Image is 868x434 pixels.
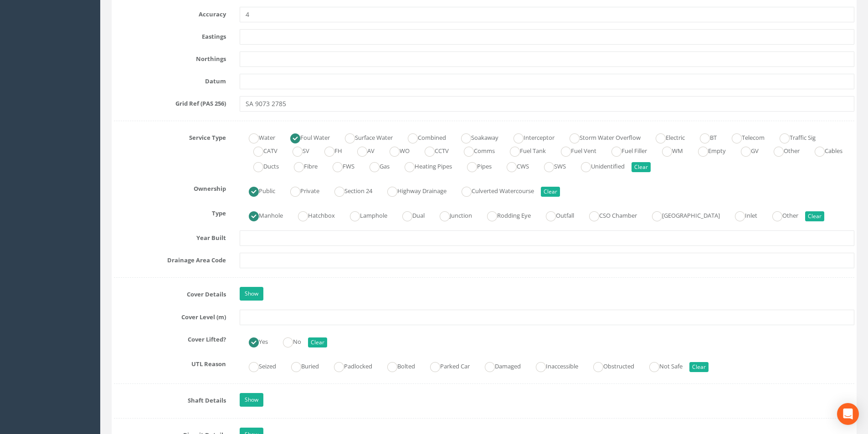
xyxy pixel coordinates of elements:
label: Year Built [107,230,233,242]
label: Other [765,143,800,157]
label: Lamphole [341,208,387,221]
label: GV [732,143,759,157]
label: Private [281,184,319,197]
label: Ducts [244,159,279,172]
label: Cover Level (m) [107,310,233,322]
label: Service Type [107,130,233,142]
label: Telecom [723,130,765,143]
label: Northings [107,51,233,63]
label: Bolted [378,359,415,372]
label: Drainage Area Code [107,253,233,265]
label: Combined [399,130,446,143]
button: Clear [689,362,709,372]
label: Yes [240,334,268,347]
label: Ownership [107,181,233,193]
label: Not Safe [640,359,683,372]
button: Clear [308,337,327,347]
label: Water [240,130,275,143]
label: CWS [498,159,529,172]
label: Fibre [285,159,318,172]
label: Traffic Sig [770,130,816,143]
label: SWS [535,159,566,172]
div: Open Intercom Messenger [837,403,859,425]
label: Storm Water Overflow [560,130,641,143]
label: Hatchbox [289,208,335,221]
label: Grid Ref (PAS 256) [107,96,233,108]
label: Highway Drainage [378,184,447,197]
button: Clear [632,162,651,172]
label: Culverted Watercourse [452,184,534,197]
label: SV [283,143,309,157]
label: CATV [244,143,277,157]
label: Unidentified [572,159,625,172]
label: Inaccessible [527,359,578,372]
label: UTL Reason [107,357,233,368]
label: Outfall [537,208,574,221]
label: Datum [107,74,233,86]
label: Section 24 [325,184,372,197]
label: BT [691,130,717,143]
label: Public [240,184,275,197]
a: Show [240,393,263,407]
label: Fuel Filler [602,143,647,157]
label: No [274,334,301,347]
label: CSO Chamber [580,208,637,221]
label: Cover Lifted? [107,332,233,344]
label: Surface Water [336,130,393,143]
label: FWS [324,159,354,172]
button: Clear [805,211,824,221]
label: Fuel Vent [552,143,596,157]
label: Heating Pipes [395,159,452,172]
label: Gas [360,159,390,172]
label: Rodding Eye [478,208,531,221]
label: Cover Details [107,287,233,299]
label: Electric [647,130,685,143]
label: Inlet [726,208,757,221]
label: WM [653,143,683,157]
label: Buried [282,359,319,372]
label: Damaged [476,359,521,372]
label: Interceptor [504,130,555,143]
label: Seized [240,359,276,372]
label: Eastings [107,29,233,41]
label: Accuracy [107,7,233,19]
label: Soakaway [452,130,498,143]
label: [GEOGRAPHIC_DATA] [643,208,720,221]
label: Cables [806,143,842,157]
label: FH [315,143,342,157]
label: WO [380,143,410,157]
label: Obstructed [584,359,634,372]
label: Parked Car [421,359,470,372]
label: Other [763,208,798,221]
label: Shaft Details [107,393,233,405]
button: Clear [541,187,560,197]
label: CCTV [416,143,449,157]
label: Junction [431,208,472,221]
label: Manhole [240,208,283,221]
a: Show [240,287,263,301]
label: Foul Water [281,130,330,143]
label: Comms [455,143,495,157]
label: Type [107,206,233,218]
label: Dual [393,208,425,221]
label: Pipes [458,159,492,172]
label: Empty [689,143,726,157]
label: Fuel Tank [501,143,546,157]
label: Padlocked [325,359,372,372]
label: AV [348,143,375,157]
